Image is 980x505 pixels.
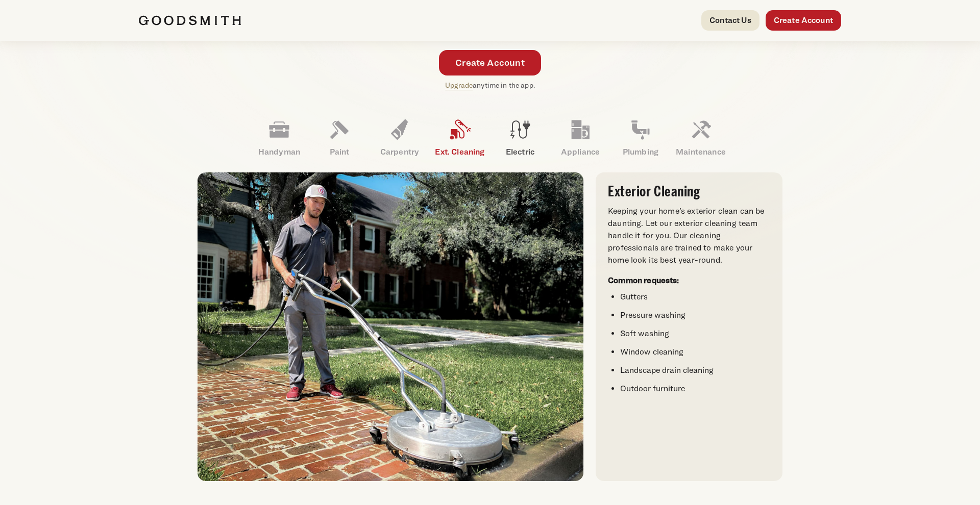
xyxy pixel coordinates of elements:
[249,111,309,164] a: Handyman
[309,146,370,158] p: Paint
[550,146,610,158] p: Appliance
[490,146,550,158] p: Electric
[370,111,430,164] a: Carpentry
[620,291,770,303] li: Gutters
[309,111,370,164] a: Paint
[249,146,309,158] p: Handyman
[430,111,490,164] a: Ext. Cleaning
[671,146,731,158] p: Maintenance
[445,81,473,89] a: Upgrade
[620,309,770,321] li: Pressure washing
[445,80,535,91] p: anytime in the app.
[701,10,759,31] a: Contact Us
[198,172,583,481] img: A person using a flat surface cleaner on a brick driveway in front of a house.
[550,111,610,164] a: Appliance
[766,10,841,31] a: Create Account
[439,50,541,75] a: Create Account
[620,346,770,358] li: Window cleaning
[139,15,241,26] img: Goodsmith
[370,146,430,158] p: Carpentry
[608,205,770,266] p: Keeping your home’s exterior clean can be daunting. Let our exterior cleaning team handle it for ...
[620,327,770,340] li: Soft washing
[430,146,490,158] p: Ext. Cleaning
[671,111,731,164] a: Maintenance
[620,383,770,395] li: Outdoor furniture
[610,146,671,158] p: Plumbing
[608,275,679,285] strong: Common requests:
[608,185,770,199] h3: Exterior Cleaning
[620,364,770,376] li: Landscape drain cleaning
[490,111,550,164] a: Electric
[610,111,671,164] a: Plumbing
